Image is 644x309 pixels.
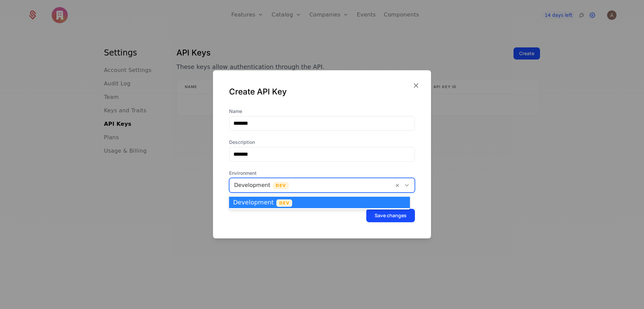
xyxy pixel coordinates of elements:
[229,108,415,115] label: Name
[229,86,415,97] div: Create API Key
[229,170,415,177] span: Environment
[229,139,415,146] label: Description
[233,199,274,205] span: Development
[276,199,292,207] span: Dev
[366,209,415,222] button: Save changes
